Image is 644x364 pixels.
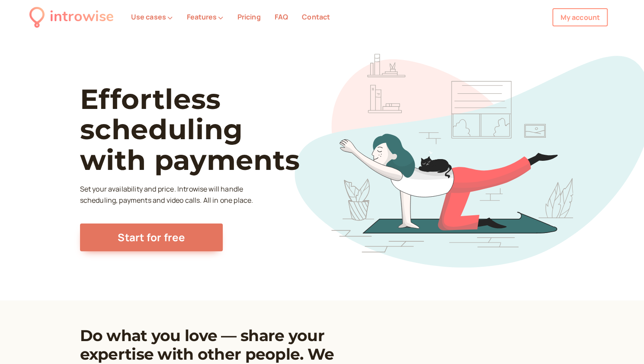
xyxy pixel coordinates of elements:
div: introwise [50,5,114,29]
a: FAQ [275,12,288,22]
button: Use cases [131,13,173,21]
iframe: Chat Widget [601,322,644,364]
p: Set your availability and price. Introwise will handle scheduling, payments and video calls. All ... [80,184,256,206]
a: Contact [302,12,330,22]
a: introwise [29,5,114,29]
a: Pricing [237,12,260,22]
h1: Effortless scheduling with payments [80,84,331,175]
button: Features [186,13,223,21]
a: My account [552,8,608,26]
a: Start for free [80,224,223,251]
